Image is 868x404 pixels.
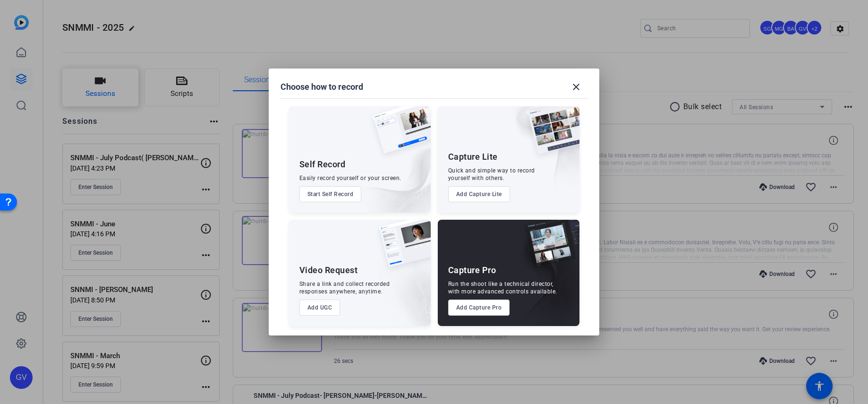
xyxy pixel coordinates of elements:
div: Share a link and collect recorded responses anywhere, anytime. [299,280,390,295]
div: Capture Pro [448,265,496,276]
div: Quick and simple way to record yourself with others. [448,167,535,182]
img: capture-lite.png [521,106,579,164]
div: Easily record yourself or your screen. [299,174,401,182]
button: Add Capture Lite [448,186,510,202]
img: embarkstudio-ugc-content.png [376,249,431,326]
button: Start Self Record [299,186,362,202]
mat-icon: close [570,81,582,93]
img: self-record.png [366,106,431,163]
div: Self Record [299,159,346,170]
img: ugc-content.png [372,220,431,277]
button: Add Capture Pro [448,300,510,316]
img: embarkstudio-capture-lite.png [495,106,579,201]
img: embarkstudio-capture-pro.png [510,232,579,326]
div: Run the shoot like a technical director, with more advanced controls available. [448,280,557,295]
div: Video Request [299,265,358,276]
img: capture-pro.png [517,220,579,277]
button: Add UGC [299,300,340,316]
div: Capture Lite [448,151,498,163]
img: embarkstudio-self-record.png [349,127,431,213]
h1: Choose how to record [281,81,363,93]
